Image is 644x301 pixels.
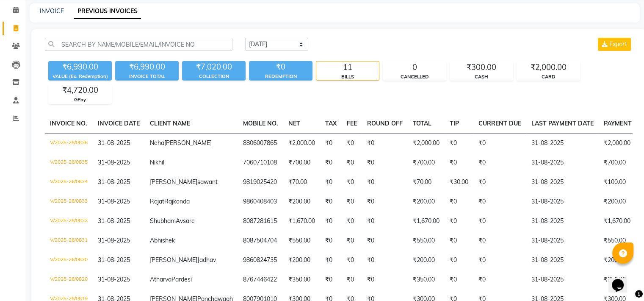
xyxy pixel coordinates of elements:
td: ₹0 [320,192,342,212]
td: 9860408403 [238,192,283,212]
td: ₹1,670.00 [408,212,445,231]
td: ₹200.00 [283,251,320,270]
td: V/2025-26/0820 [45,270,93,290]
td: ₹0 [362,173,408,192]
iframe: chat widget [608,267,636,293]
td: 31-08-2025 [526,192,599,212]
td: 31-08-2025 [526,231,599,251]
td: ₹0 [342,133,362,153]
td: ₹550.00 [408,231,445,251]
div: INVOICE TOTAL [115,73,179,80]
span: [PERSON_NAME] [150,178,197,186]
td: ₹0 [473,173,526,192]
td: V/2025-26/0834 [45,173,93,192]
td: ₹0 [342,251,362,270]
td: ₹200.00 [408,192,445,212]
td: ₹0 [473,212,526,231]
td: ₹70.00 [283,173,320,192]
span: Pardesi [171,276,192,283]
td: ₹2,000.00 [283,133,320,153]
td: ₹0 [320,212,342,231]
td: 8087504704 [238,231,283,251]
span: Shubham [150,217,176,225]
div: ₹6,990.00 [48,61,112,73]
div: 11 [316,61,379,73]
td: ₹0 [362,153,408,173]
div: GPay [49,96,111,103]
div: COLLECTION [182,73,246,80]
td: 8767446422 [238,270,283,290]
td: ₹0 [320,153,342,173]
td: ₹2,000.00 [408,133,445,153]
td: ₹0 [445,212,473,231]
td: ₹0 [362,270,408,290]
span: ROUND OFF [367,120,403,127]
td: ₹0 [320,270,342,290]
span: 31-08-2025 [98,256,130,264]
td: ₹0 [320,251,342,270]
span: Nikhil [150,159,164,166]
span: NET [288,120,300,127]
td: ₹550.00 [283,231,320,251]
td: ₹0 [362,212,408,231]
td: ₹0 [342,192,362,212]
td: 31-08-2025 [526,153,599,173]
div: VALUE (Ex. Redemption) [48,73,112,80]
span: Avsare [176,217,195,225]
td: ₹350.00 [408,270,445,290]
span: 31-08-2025 [98,276,130,283]
td: ₹350.00 [283,270,320,290]
input: SEARCH BY NAME/MOBILE/EMAIL/INVOICE NO [45,38,232,51]
span: 31-08-2025 [98,237,130,244]
a: PREVIOUS INVOICES [74,4,141,19]
td: V/2025-26/0832 [45,212,93,231]
span: LAST PAYMENT DATE [531,120,594,127]
td: ₹700.00 [408,153,445,173]
span: 31-08-2025 [98,159,130,166]
td: ₹0 [445,192,473,212]
td: V/2025-26/0830 [45,251,93,270]
span: sawant [197,178,218,186]
td: 7060710108 [238,153,283,173]
td: ₹0 [362,192,408,212]
span: TAX [325,120,337,127]
td: ₹0 [473,133,526,153]
span: Neha [150,139,164,147]
td: ₹0 [320,173,342,192]
div: ₹2,000.00 [517,61,580,73]
td: ₹0 [362,133,408,153]
div: CASH [450,73,513,81]
td: ₹0 [473,153,526,173]
td: ₹200.00 [408,251,445,270]
td: ₹0 [473,192,526,212]
td: ₹0 [342,212,362,231]
td: 31-08-2025 [526,270,599,290]
td: ₹0 [445,270,473,290]
td: ₹0 [473,270,526,290]
td: ₹700.00 [283,153,320,173]
td: V/2025-26/0835 [45,153,93,173]
span: Rajkonda [164,198,190,205]
span: FEE [347,120,357,127]
div: ₹7,020.00 [182,61,246,73]
td: ₹0 [362,231,408,251]
span: Jadhav [197,256,216,264]
td: V/2025-26/0836 [45,133,93,153]
td: 8087281615 [238,212,283,231]
div: REDEMPTION [249,73,312,80]
span: TOTAL [413,120,431,127]
td: ₹0 [342,173,362,192]
td: ₹0 [473,231,526,251]
td: ₹0 [362,251,408,270]
span: INVOICE NO. [50,120,87,127]
td: ₹70.00 [408,173,445,192]
td: ₹0 [342,153,362,173]
td: ₹0 [445,231,473,251]
div: BILLS [316,73,379,81]
td: ₹0 [445,153,473,173]
td: V/2025-26/0833 [45,192,93,212]
span: [PERSON_NAME] [164,139,212,147]
span: Rajat [150,198,164,205]
td: ₹0 [342,270,362,290]
td: ₹0 [342,231,362,251]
